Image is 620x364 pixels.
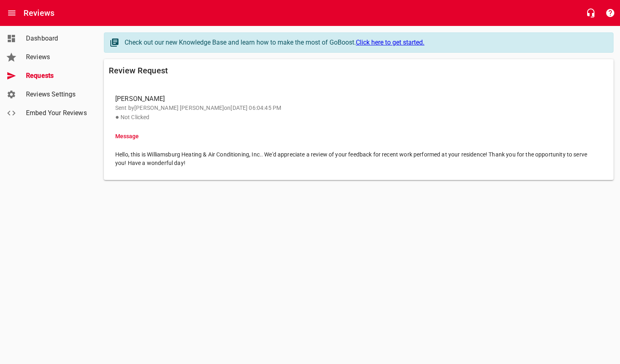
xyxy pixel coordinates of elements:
span: Reviews [26,52,88,62]
li: Message [109,126,609,146]
span: Embed Your Reviews [26,108,88,118]
span: Sent by [PERSON_NAME] [PERSON_NAME] on [DATE] 06:04:45 PM [115,105,281,111]
span: Requests [26,71,88,81]
span: ● [115,113,119,121]
h6: Reviews [24,6,54,19]
button: Open drawer [2,3,22,23]
div: Check out our new Knowledge Base and learn how to make the most of GoBoost. [125,38,605,47]
button: Support Portal [601,3,620,23]
h6: Review Request [109,64,609,77]
span: Dashboard [26,34,88,43]
span: Reviews Settings [26,90,88,99]
span: Hello, this is Williamsburg Heating & Air Conditioning, Inc.. We'd appreciate a review of your fe... [115,150,596,167]
a: Click here to get started. [356,39,424,46]
button: Live Chat [581,3,601,23]
span: [PERSON_NAME] [115,94,596,104]
p: Not Clicked [115,112,596,122]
